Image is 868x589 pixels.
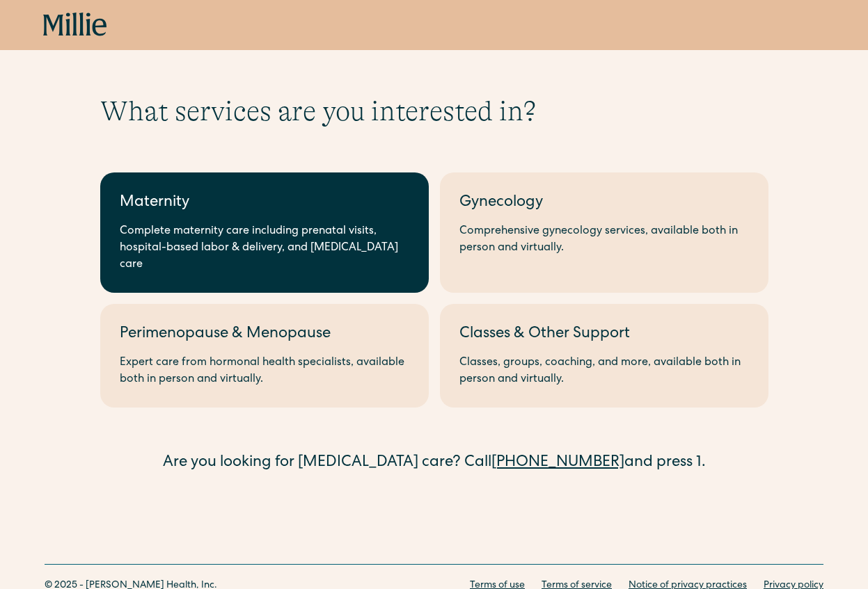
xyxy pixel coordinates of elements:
a: GynecologyComprehensive gynecology services, available both in person and virtually. [440,172,768,293]
h1: What services are you interested in? [100,95,768,128]
div: Complete maternity care including prenatal visits, hospital-based labor & delivery, and [MEDICAL_... [120,223,409,273]
div: Classes, groups, coaching, and more, available both in person and virtually. [459,355,749,388]
div: Expert care from hormonal health specialists, available both in person and virtually. [120,355,409,388]
div: Maternity [120,192,409,215]
a: MaternityComplete maternity care including prenatal visits, hospital-based labor & delivery, and ... [100,172,429,293]
div: Gynecology [459,192,749,215]
a: Classes & Other SupportClasses, groups, coaching, and more, available both in person and virtually. [440,304,768,408]
a: Perimenopause & MenopauseExpert care from hormonal health specialists, available both in person a... [100,304,429,408]
a: [PHONE_NUMBER] [491,455,624,471]
div: Perimenopause & Menopause [120,323,409,346]
div: Comprehensive gynecology services, available both in person and virtually. [459,223,749,257]
div: Classes & Other Support [459,323,749,346]
div: Are you looking for [MEDICAL_DATA] care? Call and press 1. [100,452,768,475]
